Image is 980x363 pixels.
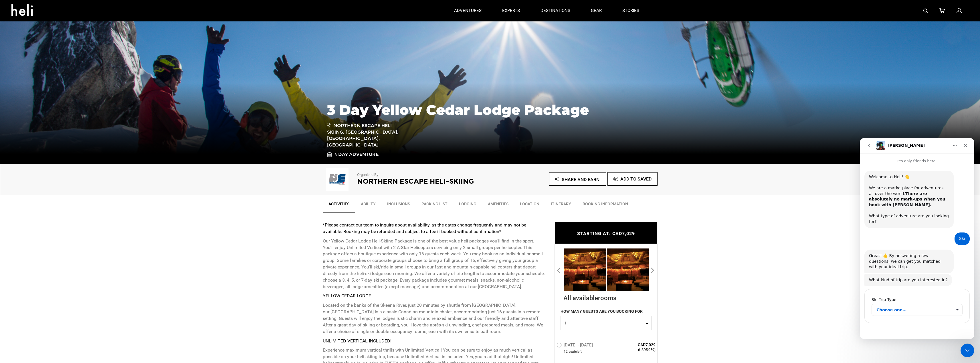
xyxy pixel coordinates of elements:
[650,265,656,274] button: Next
[323,168,351,191] img: img_634049a79d2f80bb852de8805dc5f4d5.png
[577,198,634,212] a: BOOKING INFORMATION
[961,344,974,357] iframe: Intercom live chat
[575,349,577,354] span: s
[564,349,568,354] span: 12
[327,122,409,149] span: Northern Escape Heli Skiing, [GEOGRAPHIC_DATA], [GEOGRAPHIC_DATA], [GEOGRAPHIC_DATA]
[323,293,371,298] strong: YELLOW CEDAR LODGE
[563,291,649,302] div: All available
[556,265,562,274] button: Previous
[334,151,379,158] span: 4 Day Adventure
[620,176,652,182] span: Add To Saved
[482,198,514,212] a: Amenities
[860,138,974,339] iframe: Intercom live chat
[598,294,616,301] span: rooms
[357,172,474,178] p: Organized By
[323,222,526,234] strong: *Please contact our team to inquire about availability, as the dates change frequently and may no...
[454,8,482,14] p: adventures
[614,342,656,348] span: CAD7,029
[355,198,381,212] a: Ability
[323,302,546,335] p: Located on the banks of the Skeena River, just 20 minutes by shuttle from [GEOGRAPHIC_DATA], our ...
[502,8,520,14] p: experts
[327,102,653,118] h1: 3 Day Yellow Cedar Lodge Package
[357,178,474,185] h2: Northern Escape Heli-Skiing
[614,348,656,352] span: (USD5,059)
[323,198,355,213] a: Activities
[561,308,643,316] label: HOW MANY GUESTS ARE YOU BOOKING FOR
[323,238,546,290] p: Our Yellow Cedar Lodge Heli-Skiing Package is one of the best value heli packages you’ll find in ...
[416,198,453,212] a: Packing List
[923,9,928,13] img: search-bar-icon.svg
[562,177,599,182] span: Share and Earn
[545,198,577,212] a: Itinerary
[564,248,606,291] img: 682dff79da123439b73da258cc770509.png
[514,198,545,212] a: Location
[561,316,652,330] button: 1
[541,8,570,14] p: destinations
[569,349,582,354] span: seat left
[557,342,594,349] label: [DATE] - [DATE]
[381,198,416,212] a: Inclusions
[323,338,391,344] strong: UNLIMITED VERTICAL INCLUDED!
[453,198,482,212] a: Lodging
[564,320,644,326] span: 1
[607,248,650,291] img: d490be69b43c5d32e224269cfeb67c97.png
[577,231,635,236] span: STARTING AT: CAD7,029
